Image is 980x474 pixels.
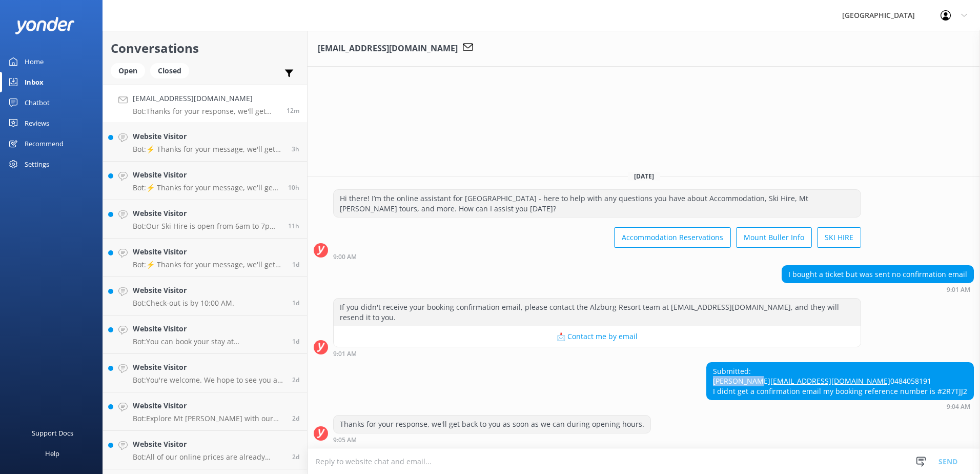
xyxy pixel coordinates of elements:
p: Bot: Our Ski Hire is open from 6am to 7pm [DATE] to [DATE], and until 9pm [DATE]. [133,222,280,231]
div: 09:05am 19-Aug-2025 (UTC +10:00) Australia/Sydney [333,436,651,443]
span: 05:33am 19-Aug-2025 (UTC +10:00) Australia/Sydney [292,145,299,153]
div: Hi there! I’m the online assistant for [GEOGRAPHIC_DATA] - here to help with any questions you ha... [334,190,861,217]
p: Bot: ⚡ Thanks for your message, we'll get back to you as soon as we can. You're also welcome to k... [133,183,280,192]
p: Bot: All of our online prices are already discounted by 15% from the walk-in rates. You can book ... [133,452,284,462]
a: Website VisitorBot:All of our online prices are already discounted by 15% from the walk-in rates.... [103,431,307,469]
h3: [EMAIL_ADDRESS][DOMAIN_NAME] [318,42,458,55]
div: I bought a ticket but was sent no confirmation email [782,266,973,283]
div: Closed [150,63,189,78]
h4: Website Visitor [133,439,284,450]
span: 02:08pm 17-Aug-2025 (UTC +10:00) Australia/Sydney [292,337,299,346]
div: Recommend [25,133,64,154]
div: 09:01am 19-Aug-2025 (UTC +10:00) Australia/Sydney [782,286,974,293]
a: Website VisitorBot:Explore Mt [PERSON_NAME] with our all-in-one packages including Accommodation,... [103,392,307,431]
h4: Website Visitor [133,169,280,181]
div: 09:00am 19-Aug-2025 (UTC +10:00) Australia/Sydney [333,253,861,260]
a: Website VisitorBot:⚡ Thanks for your message, we'll get back to you as soon as we can. You're als... [103,123,307,162]
p: Bot: Thanks for your response, we'll get back to you as soon as we can during opening hours. [133,107,279,116]
div: 09:04am 19-Aug-2025 (UTC +10:00) Australia/Sydney [706,403,974,410]
div: 09:01am 19-Aug-2025 (UTC +10:00) Australia/Sydney [333,350,861,357]
h4: Website Visitor [133,285,234,296]
h4: Website Visitor [133,131,284,142]
button: SKI HIRE [817,227,861,248]
div: Home [25,51,44,72]
div: Support Docs [32,423,73,443]
span: 06:39am 17-Aug-2025 (UTC +10:00) Australia/Sydney [292,376,299,384]
a: Website VisitorBot:⚡ Thanks for your message, we'll get back to you as soon as we can. You're als... [103,239,307,277]
a: [EMAIL_ADDRESS][DOMAIN_NAME] [770,376,890,386]
h4: Website Visitor [133,323,284,334]
strong: 9:05 AM [333,437,357,443]
strong: 9:00 AM [333,254,357,260]
p: Bot: You can book your stay at [GEOGRAPHIC_DATA] by visiting [URL][DOMAIN_NAME]. Simply select yo... [133,337,284,346]
span: 08:03pm 17-Aug-2025 (UTC +10:00) Australia/Sydney [292,260,299,269]
a: Website VisitorBot:⚡ Thanks for your message, we'll get back to you as soon as we can. You're als... [103,162,307,200]
a: Website VisitorBot:You can book your stay at [GEOGRAPHIC_DATA] by visiting [URL][DOMAIN_NAME]. Si... [103,315,307,354]
button: 📩 Contact me by email [334,326,861,347]
span: 10:05pm 18-Aug-2025 (UTC +10:00) Australia/Sydney [288,222,299,230]
div: If you didn't receive your booking confirmation email, please contact the Alzburg Resort team at ... [334,299,861,326]
a: [EMAIL_ADDRESS][DOMAIN_NAME]Bot:Thanks for your response, we'll get back to you as soon as we can... [103,85,307,123]
h2: Conversations [111,38,299,58]
p: Bot: You're welcome. We hope to see you at [GEOGRAPHIC_DATA] soon! [133,376,284,385]
div: Inbox [25,72,44,92]
span: 01:18am 17-Aug-2025 (UTC +10:00) Australia/Sydney [292,414,299,423]
button: Mount Buller Info [736,227,812,248]
h4: Website Visitor [133,362,284,373]
button: Accommodation Reservations [614,227,731,248]
strong: 9:04 AM [947,404,970,410]
span: 05:17pm 17-Aug-2025 (UTC +10:00) Australia/Sydney [292,299,299,307]
span: 09:19pm 16-Aug-2025 (UTC +10:00) Australia/Sydney [292,452,299,461]
p: Bot: Check-out is by 10:00 AM. [133,299,234,308]
span: [DATE] [628,172,660,181]
h4: Website Visitor [133,246,284,258]
span: 10:53pm 18-Aug-2025 (UTC +10:00) Australia/Sydney [288,183,299,192]
h4: Website Visitor [133,208,280,219]
div: Reviews [25,113,49,133]
a: Website VisitorBot:Our Ski Hire is open from 6am to 7pm [DATE] to [DATE], and until 9pm [DATE].11h [103,200,307,239]
div: Submitted: [PERSON_NAME] 0484058191 I didnt get a confirmation email my booking reference number ... [707,363,973,400]
p: Bot: Explore Mt [PERSON_NAME] with our all-in-one packages including Accommodation, Day Tours, Sk... [133,414,284,423]
p: Bot: ⚡ Thanks for your message, we'll get back to you as soon as we can. You're also welcome to k... [133,260,284,269]
a: Closed [150,65,194,76]
strong: 9:01 AM [947,287,970,293]
a: Website VisitorBot:Check-out is by 10:00 AM.1d [103,277,307,315]
a: Website VisitorBot:You're welcome. We hope to see you at [GEOGRAPHIC_DATA] soon!2d [103,354,307,392]
img: yonder-white-logo.png [15,17,74,34]
div: Chatbot [25,92,50,113]
p: Bot: ⚡ Thanks for your message, we'll get back to you as soon as we can. You're also welcome to k... [133,145,284,154]
div: Open [111,63,145,78]
span: 09:04am 19-Aug-2025 (UTC +10:00) Australia/Sydney [287,106,299,115]
div: Thanks for your response, we'll get back to you as soon as we can during opening hours. [334,416,650,433]
h4: [EMAIL_ADDRESS][DOMAIN_NAME] [133,93,279,104]
div: Help [45,443,59,464]
div: Settings [25,154,49,174]
a: Open [111,65,150,76]
strong: 9:01 AM [333,351,357,357]
h4: Website Visitor [133,400,284,411]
